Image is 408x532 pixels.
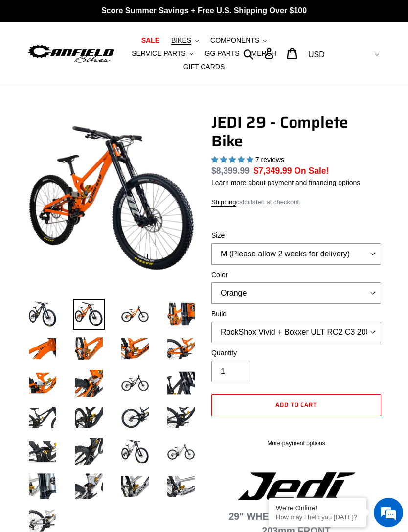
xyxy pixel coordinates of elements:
img: Load image into Gallery viewer, JEDI 29 - Complete Bike [73,299,104,330]
span: SALE [141,36,159,45]
div: calculated at checkout. [211,197,381,207]
span: GG PARTS [205,49,240,58]
label: Size [211,231,381,241]
label: Quantity [211,348,381,358]
a: Learn more about payment and financing options [211,179,360,186]
img: Load image into Gallery viewer, JEDI 29 - Complete Bike [27,299,58,330]
label: Color [211,270,381,280]
button: SERVICE PARTS [127,47,198,60]
a: More payment options [211,439,381,448]
button: Add to cart [211,394,381,416]
p: How may I help you today? [276,513,359,521]
img: Load image into Gallery viewer, JEDI 29 - Complete Bike [73,333,104,364]
button: BIKES [166,34,204,47]
img: Load image into Gallery viewer, JEDI 29 - Complete Bike [119,402,151,433]
label: Build [211,309,381,319]
img: Load image into Gallery viewer, JEDI 29 - Complete Bike [165,368,197,399]
h1: JEDI 29 - Complete Bike [211,113,381,151]
img: Load image into Gallery viewer, JEDI 29 - Complete Bike [165,470,197,502]
span: $7,349.99 [254,166,292,176]
div: We're Online! [276,504,359,512]
span: SERVICE PARTS [132,49,185,58]
img: Load image into Gallery viewer, JEDI 29 - Complete Bike [27,333,58,364]
a: Shipping [211,198,236,207]
img: Load image into Gallery viewer, JEDI 29 - Complete Bike [119,368,151,399]
img: Jedi Logo [238,472,355,500]
img: Load image into Gallery viewer, JEDI 29 - Complete Bike [165,436,197,467]
img: Canfield Bikes [27,43,115,65]
s: $8,399.99 [211,166,249,176]
img: Load image into Gallery viewer, JEDI 29 - Complete Bike [165,333,197,364]
img: Load image into Gallery viewer, JEDI 29 - Complete Bike [119,470,151,502]
img: JEDI 29 - Complete Bike [29,115,195,281]
img: Load image into Gallery viewer, JEDI 29 - Complete Bike [165,402,197,433]
img: Load image into Gallery viewer, JEDI 29 - Complete Bike [119,333,151,364]
span: 5.00 stars [211,156,255,163]
a: SALE [136,34,164,47]
img: Load image into Gallery viewer, JEDI 29 - Complete Bike [165,299,197,330]
img: Load image into Gallery viewer, JEDI 29 - Complete Bike [119,436,151,467]
span: GIFT CARDS [183,63,225,71]
img: Load image into Gallery viewer, JEDI 29 - Complete Bike [119,299,151,330]
span: 7 reviews [255,156,284,163]
img: Load image into Gallery viewer, JEDI 29 - Complete Bike [73,402,104,433]
a: GG PARTS [200,47,245,60]
a: GIFT CARDS [179,60,230,73]
button: COMPONENTS [205,34,272,47]
img: Load image into Gallery viewer, JEDI 29 - Complete Bike [27,470,58,502]
img: Load image into Gallery viewer, JEDI 29 - Complete Bike [27,368,58,399]
span: BIKES [171,36,191,45]
span: Add to cart [275,400,317,409]
img: Load image into Gallery viewer, JEDI 29 - Complete Bike [27,402,58,433]
span: COMPONENTS [210,36,259,45]
img: Load image into Gallery viewer, JEDI 29 - Complete Bike [27,436,58,467]
img: Load image into Gallery viewer, JEDI 29 - Complete Bike [73,436,104,467]
span: On Sale! [294,164,329,177]
img: Load image into Gallery viewer, JEDI 29 - Complete Bike [73,470,104,502]
img: Load image into Gallery viewer, JEDI 29 - Complete Bike [73,368,104,399]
